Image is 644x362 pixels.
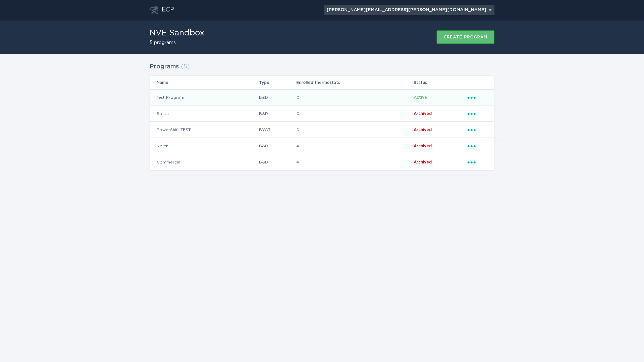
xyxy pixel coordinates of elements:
[150,29,204,37] h1: NVE Sandbox
[259,122,296,138] td: BYOT
[468,158,487,166] div: Popover menu
[296,89,413,105] td: 0
[468,132,538,155] div: Upload reviewed applicants
[324,5,494,15] div: Popover menu
[259,154,296,170] td: B&D
[150,6,158,14] button: Go to dashboard
[150,154,494,170] tr: 4b12f45bbec648bb849041af0e128f2c
[150,154,259,170] td: Commercial
[150,61,179,73] h2: Programs
[259,76,296,89] th: Type
[413,76,467,89] th: Status
[150,105,259,122] td: South
[324,5,494,15] button: Open user account details
[327,8,491,12] div: [PERSON_NAME][EMAIL_ADDRESS][PERSON_NAME][DOMAIN_NAME]
[162,6,174,14] div: ECP
[296,105,413,122] td: 0
[437,30,494,44] button: Create program
[259,138,296,154] td: B&D
[150,76,259,89] th: Name
[414,95,427,99] span: Active
[296,154,413,170] td: 4
[259,105,296,122] td: B&D
[259,89,296,105] td: B&D
[468,101,538,117] div: Unenroll test thermostats
[414,128,432,132] span: Archived
[181,64,190,70] span: ( 5 )
[150,122,494,138] tr: d3ebbe26646c42a587ebc76e3d10c38b
[444,35,487,39] div: Create program
[150,138,259,154] td: North
[150,40,204,45] h2: 5 programs
[296,76,413,89] th: Enrolled thermostats
[296,138,413,154] td: 4
[414,160,432,164] span: Archived
[150,105,494,122] tr: 42761ba875c643c9a42209b7258b2ec5
[296,122,413,138] td: 0
[150,89,259,105] td: Test Program
[468,117,538,132] div: Download new applicants
[150,122,259,138] td: PowerShift TEST
[150,138,494,154] tr: 116e07f7915c4c4a9324842179135979
[414,112,432,116] span: Archived
[150,76,494,89] tr: Table Headers
[468,94,487,101] div: Popover menu
[414,144,432,148] span: Archived
[150,89,494,105] tr: fc965d71b8e644e187efd24587ccd12c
